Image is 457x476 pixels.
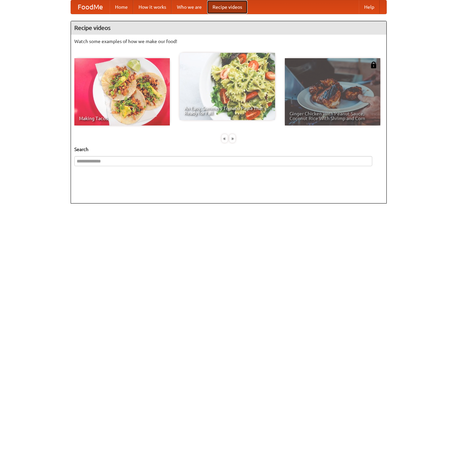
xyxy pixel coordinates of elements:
a: Home [110,0,133,14]
a: Help [359,0,380,14]
img: 483408.png [370,62,377,68]
p: Watch some examples of how we make our food! [74,38,383,45]
a: An Easy, Summery Tomato Pasta That's Ready for Fall [180,53,275,120]
h4: Recipe videos [71,21,386,35]
a: Who we are [172,0,207,14]
span: Making Tacos [79,116,165,121]
div: » [229,134,235,143]
a: FoodMe [71,0,110,14]
a: Making Tacos [74,58,170,125]
h5: Search [74,146,383,153]
a: How it works [133,0,172,14]
span: An Easy, Summery Tomato Pasta That's Ready for Fall [184,106,270,115]
a: Recipe videos [207,0,247,14]
div: « [222,134,228,143]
